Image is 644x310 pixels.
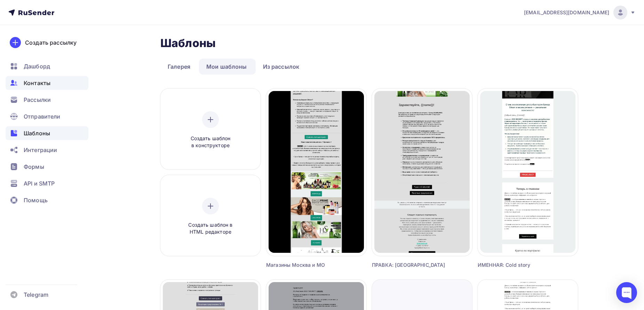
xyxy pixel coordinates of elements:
a: [EMAIL_ADDRESS][DOMAIN_NAME] [524,6,636,20]
a: Дашборд [6,59,88,73]
a: Мои шаблоны [199,59,254,75]
div: ИМЕННАЯ: Cold story [478,262,553,269]
div: Магазины Москва и МО [266,262,341,269]
a: Контакты [6,76,88,90]
div: ПРАВКА: [GEOGRAPHIC_DATA] [372,262,447,269]
span: Контакты [24,79,50,87]
span: [EMAIL_ADDRESS][DOMAIN_NAME] [524,9,609,16]
span: Шаблоны [24,129,50,137]
span: Рассылки [24,96,51,104]
h2: Шаблоны [160,36,216,50]
a: Шаблоны [6,126,88,140]
a: Из рассылок [256,59,307,75]
span: Создать шаблон в конструкторе [177,135,244,149]
span: Формы [24,162,44,171]
div: Создать рассылку [25,38,77,47]
a: Отправители [6,109,88,123]
a: Галерея [160,59,198,75]
a: Формы [6,160,88,174]
span: Создать шаблон в HTML редакторе [177,221,244,236]
span: Дашборд [24,62,50,70]
span: Telegram [24,290,48,299]
a: Рассылки [6,93,88,107]
span: Отправители [24,112,61,121]
span: API и SMTP [24,179,55,188]
span: Интеграции [24,146,57,154]
span: Помощь [24,196,48,204]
